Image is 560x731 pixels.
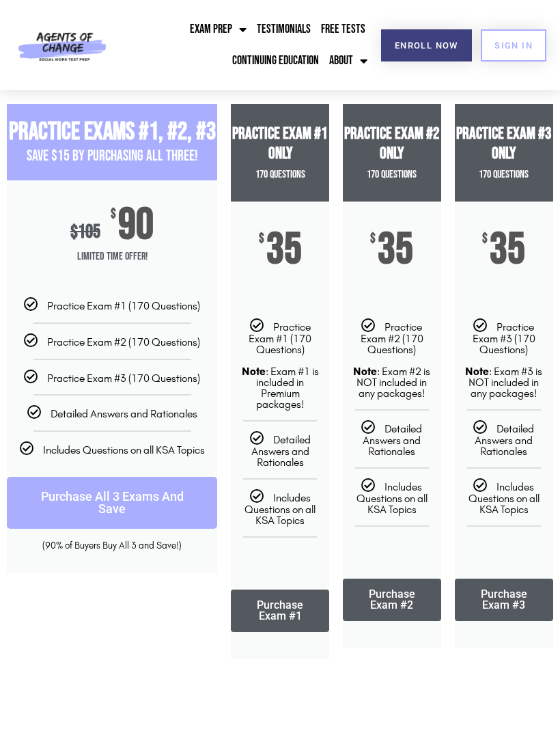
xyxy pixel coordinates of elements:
div: 105 [70,221,100,243]
span: 35 [378,232,413,268]
a: Purchase Exam #1 [231,590,329,632]
span: Limited Time Offer! [7,243,217,271]
span: Practice Exam #1 (170 Questions) : Exam #1 is included in Premium packages! [242,320,319,411]
a: Testimonials [253,14,314,45]
a: Enroll Now [381,29,472,61]
span: Note [465,365,489,378]
span: Includes Questions on all KSA Topics [43,443,205,456]
span: Practice Exam #1 (170 Questions) [47,299,200,312]
div: (90% of Buyers Buy All 3 and Save!) [27,539,197,553]
span: Practice Exam #3 (170 Questions) : Exam #3 is NOT included in any packages! [465,320,542,400]
span: Includes Questions on all KSA Topics [244,491,316,527]
span: Includes Questions on all KSA Topics [468,480,540,516]
span: Includes Questions on all KSA Topics [356,480,428,516]
span: Detailed Answers and Rationales [251,433,311,469]
span: Note [353,365,377,378]
span: Detailed Answers and Rationales [363,422,422,458]
span: 35 [266,232,302,268]
span: Detailed Answers and Rationales [51,407,197,420]
a: Exam Prep [186,14,250,45]
span: Detailed Answers and Rationales [475,422,534,458]
h3: Practice Exam #1 Only [231,124,329,164]
b: Note [242,365,266,378]
span: $ [482,232,488,246]
span: $ [259,232,264,246]
span: $ [70,221,78,243]
span: 170 Questions [367,168,417,181]
h3: Practice ExamS #1, #2, #3 [7,118,217,147]
a: Purchase All 3 Exams And Save [7,477,217,529]
span: 35 [490,232,525,268]
a: Purchase Exam #2 [343,579,441,621]
a: Continuing Education [229,45,322,77]
span: Save $15 By Purchasing All Three! [27,147,198,165]
span: 90 [118,208,154,243]
span: Practice Exam #2 (170 Questions) : Exam #2 is NOT included in any packages! [353,320,430,400]
h3: Practice Exam #3 ONLY [455,124,553,164]
a: About [326,45,371,77]
span: $ [370,232,376,246]
a: Free Tests [318,14,369,45]
a: SIGN IN [481,29,546,61]
span: 170 Questions [255,168,305,181]
span: 170 Questions [479,168,529,181]
span: SIGN IN [494,41,533,50]
span: $ [111,208,116,221]
span: Practice Exam #3 (170 Questions) [47,372,200,385]
h3: Practice Exam #2 ONLY [343,124,441,164]
span: Enroll Now [395,41,458,50]
nav: Menu [120,14,371,77]
span: Practice Exam #2 (170 Questions) [47,335,200,348]
a: Purchase Exam #3 [455,579,553,621]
